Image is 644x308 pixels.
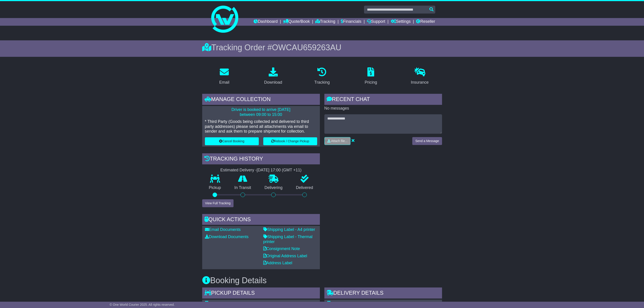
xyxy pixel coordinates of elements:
p: Driver is booked to arrive [DATE] between 09:00 to 15:00 [205,107,317,117]
a: Consignment Note [263,246,300,251]
div: Tracking [314,79,330,85]
button: View Full Tracking [202,199,234,207]
p: * Third Party (Goods being collected and delivered to third party addresses) please send all atta... [205,119,317,134]
div: RECENT CHAT [324,94,442,106]
div: Delivery Details [324,287,442,300]
a: Reseller [416,18,435,26]
span: [PERSON_NAME] ENGINEERING SERVICE [333,301,415,306]
a: Download Documents [205,234,249,239]
div: Download [264,79,282,85]
a: Support [367,18,385,26]
div: Insurance [411,79,429,85]
div: Pickup Details [202,287,320,300]
a: Settings [391,18,411,26]
a: Tracking [311,66,332,87]
a: Pricing [362,66,380,87]
a: Financials [341,18,361,26]
div: Quick Actions [202,214,320,226]
button: Cancel Booking [205,137,259,145]
div: [DATE] 17:00 (GMT +11) [257,168,302,173]
a: Download [261,66,285,87]
a: Tracking [315,18,335,26]
h3: Booking Details [202,276,442,285]
div: Tracking history [202,153,320,165]
div: Manage collection [202,94,320,106]
div: Pricing [365,79,377,85]
a: Quote/Book [283,18,310,26]
span: OWCAU659263AU [272,43,341,52]
a: Address Label [263,261,292,265]
span: © One World Courier 2025. All rights reserved. [110,303,175,306]
div: Tracking Order # [202,43,442,52]
div: Email [219,79,229,85]
p: In Transit [228,185,258,190]
a: Shipping Label - Thermal printer [263,234,313,244]
a: Email Documents [205,227,241,232]
p: No messages [324,106,442,111]
a: Email [216,66,232,87]
button: Send a Message [412,137,442,145]
button: Rebook / Change Pickup [263,137,317,145]
a: Original Address Label [263,254,307,258]
div: Estimated Delivery - [202,168,320,173]
p: Delivering [258,185,289,190]
a: Dashboard [254,18,278,26]
a: Shipping Label - A4 printer [263,227,315,232]
a: Insurance [408,66,432,87]
p: Pickup [202,185,228,190]
span: Qube Logistics [211,301,238,306]
p: Delivered [289,185,320,190]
